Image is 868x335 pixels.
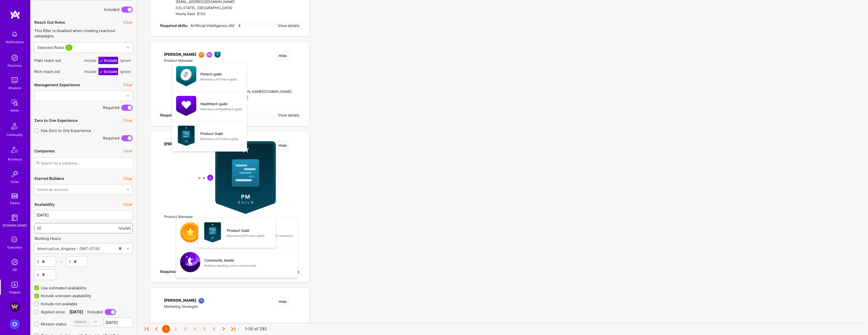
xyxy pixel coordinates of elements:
[34,158,133,169] input: Search for a company...
[276,52,289,60] button: Hide
[83,68,97,75] button: Include
[10,213,20,223] img: guide book
[10,98,20,108] img: admin teamwork
[99,70,103,74] i: icon CheckWhite
[191,325,199,333] div: 4
[180,252,200,272] img: Community leader
[176,251,248,257] div: [GEOGRAPHIC_DATA], [GEOGRAPHIC_DATA]
[181,325,189,333] div: 3
[41,301,77,306] span: Include not available
[103,105,119,110] span: Required
[9,290,21,295] div: Targeter
[56,259,66,264] div: -
[8,157,22,162] div: Architects
[176,257,248,263] div: Hourly Rate: $150
[176,245,248,251] div: [EMAIL_ADDRESS][DOMAIN_NAME]
[245,326,267,332] div: 1-50 of 292
[3,223,27,228] div: [DOMAIN_NAME]
[12,193,18,198] img: tokens
[203,177,205,179] img: Been on Mission
[41,128,91,133] span: Has Zero to One Experience
[296,298,300,301] i: icon EmptyStar
[176,11,237,17] div: Hourly Rate: $150
[123,82,133,88] button: Clear
[34,28,133,39] p: This filter is disabled when creating reachout campaigns.
[176,239,248,245] div: Est Availability 40 hours weekly
[10,108,19,113] div: Admin
[9,85,21,91] div: Missions
[50,273,52,276] i: icon Chevron
[34,57,133,64] p: Plain reach out
[123,202,133,207] button: Clear
[119,57,132,64] button: Ignore
[10,280,20,290] img: Skill Targeter
[10,75,20,85] img: teamwork
[8,63,22,68] div: Discovery
[10,169,20,179] img: Invite
[34,148,55,154] div: Companies
[189,23,241,28] span: Artificial Intelligence (AI) 4
[98,57,118,64] button: Exclude
[206,52,212,58] img: Been on Mission
[37,246,99,251] div: America/Los_Angeles - GMT-07:00
[200,131,223,136] div: Product Guild
[172,325,180,333] div: 2
[13,267,17,272] div: DB
[123,148,133,154] button: Clear
[164,221,168,225] i: icon linkedIn
[8,319,21,329] a: Oscar - CRM team leader
[215,141,276,214] img: Product Guild
[119,226,131,231] span: hrs/wk
[119,68,132,75] button: Ignore
[74,319,89,324] div: Select...
[34,20,65,25] div: Reach Out Roles
[10,53,20,63] img: discovery
[278,113,300,118] div: View details
[164,311,168,315] i: icon linkedIn
[65,44,72,51] span: 1
[160,23,188,28] strong: Required skills:
[164,214,276,220] div: Product Manager
[103,135,119,141] span: Required
[98,68,118,75] button: Exclude
[10,319,20,329] img: Oscar - CRM team leader
[176,323,263,329] div: Available 40 hours weekly
[127,95,129,97] i: icon Chevron
[9,120,21,132] img: Community
[127,46,129,49] i: icon Chevron
[41,309,65,315] span: Applied since
[164,141,196,214] div: [PERSON_NAME]
[6,39,24,45] div: Notifications
[87,309,103,315] span: Included
[37,259,39,264] div: 9:00 AM
[200,106,243,112] div: Members of Healthtech guild.
[10,29,20,39] img: bell
[176,96,196,116] img: Healthtech guild
[203,222,223,242] img: Product Guild
[7,245,22,250] div: Evaluation
[204,263,257,268] div: Builders leading a micro community.
[41,321,67,327] span: Mission status
[10,302,20,312] img: A.Team: AIR
[10,10,20,19] img: logo
[36,44,75,51] div: Selected Roles
[198,177,201,179] img: Exceptional A.Teamer
[34,176,64,181] div: Starred Builders
[69,259,71,264] div: 5:00 PM
[127,247,129,250] i: icon Chevron
[160,269,188,274] strong: Required skills:
[94,320,97,323] i: icon Chevron
[34,236,133,241] div: Working Hours
[50,260,52,263] i: icon Chevron
[37,222,118,235] input: Hours
[180,222,200,242] img: Selection team
[200,77,238,82] div: Members of Fintech guild.
[210,325,218,333] div: 6
[127,188,129,191] i: icon Chevron
[296,52,300,55] i: icon EmptyStar
[34,210,133,220] input: Latest start date...
[10,200,20,206] div: Tokens
[37,272,39,277] div: 6:00
[176,126,196,146] img: Product Guild
[200,71,222,77] div: Fintech guild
